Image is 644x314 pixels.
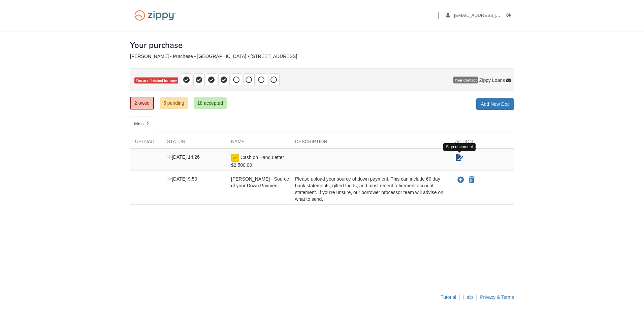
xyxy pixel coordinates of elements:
[441,294,456,300] a: Tutorial
[443,143,476,151] div: Sign document
[457,176,465,184] button: Upload Sade Hatten - Source of your Down Payment
[290,138,450,148] div: Description
[130,97,154,109] a: 2 owed
[130,138,162,148] div: Upload
[231,155,284,168] span: Cash on Hand Letter $2,500.00
[455,154,464,162] a: Sign Form
[453,77,478,84] span: Your Contact
[160,97,188,109] a: 5 pending
[290,176,450,202] div: Please upload your source of down payment. This can include 60 day bank statements, gifted funds,...
[476,98,514,110] a: Add New Doc
[468,176,475,184] button: Declare Sade Hatten - Source of your Down Payment not applicable
[130,117,155,131] a: Misc
[130,7,180,24] img: Logo
[134,77,178,84] span: You are finished for now
[454,13,569,18] span: sade.hatten@yahoo.com
[144,121,152,127] span: 2
[162,138,226,148] div: Status
[130,54,514,59] div: [PERSON_NAME] - Purchase • [GEOGRAPHIC_DATA] • [STREET_ADDRESS]
[130,41,183,50] h1: Your purchase
[507,13,514,20] a: Log out
[231,176,289,188] span: [PERSON_NAME] - Source of your Down Payment
[479,77,505,84] span: Zippy Loans
[450,138,514,148] div: Action
[446,13,569,20] a: edit profile
[226,138,290,148] div: Name
[480,294,514,300] a: Privacy & Terms
[463,294,473,300] a: Help
[167,154,200,160] span: [DATE] 14:26
[167,176,197,182] span: [DATE] 9:50
[194,97,227,109] a: 18 accepted
[231,154,239,162] img: Ready for you to esign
